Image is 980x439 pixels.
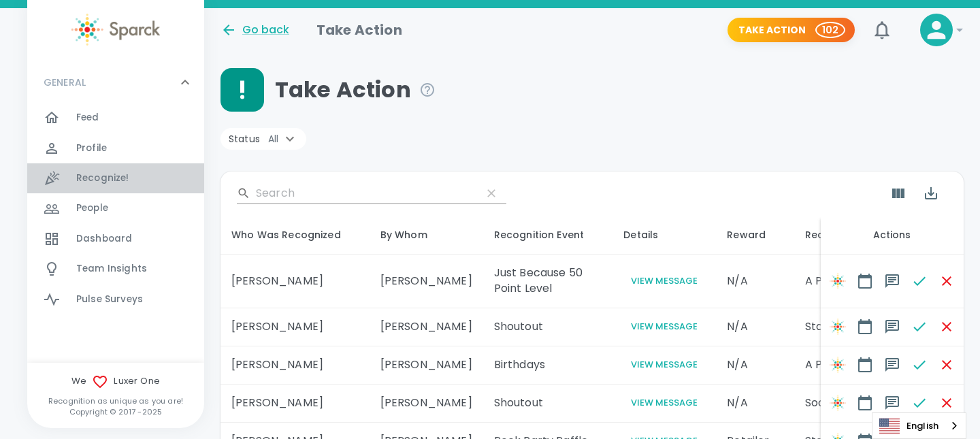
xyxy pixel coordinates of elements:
[27,224,204,254] a: Dashboard
[44,76,86,89] p: GENERAL
[915,177,947,210] button: Export
[237,186,250,200] svg: Search
[824,351,851,378] button: Sparck logo
[76,111,99,125] span: Feed
[727,227,783,243] div: Reward
[794,255,964,308] td: A Personal Note
[231,227,359,243] div: Who Was Recognized
[380,227,472,243] div: By Whom
[623,274,705,289] button: View Message
[275,76,436,103] span: Take Action
[623,319,705,335] button: View Message
[794,308,964,346] td: Staff Meeting
[76,201,108,215] span: People
[27,62,204,103] div: GENERAL
[76,232,132,246] span: Dashboard
[494,227,602,243] div: Recognition Event
[483,346,613,385] td: Birthdays
[794,346,964,385] td: A Personal Note
[27,284,204,314] a: Pulse Surveys
[220,385,370,423] td: [PERSON_NAME]
[623,227,705,243] div: Details
[882,177,915,210] button: Show Columns
[76,293,143,306] span: Pulse Surveys
[370,255,483,308] td: [PERSON_NAME]
[76,262,147,276] span: Team Insights
[316,19,402,41] h1: Take Action
[27,193,204,223] a: People
[268,132,278,146] span: All
[872,412,966,439] div: Language
[220,308,370,346] td: [PERSON_NAME]
[71,14,160,46] img: Sparck logo
[728,18,855,43] button: Take Action 102
[483,385,613,423] td: Shoutout
[27,163,204,193] a: Recognize!
[716,385,794,423] td: N/A
[370,385,483,423] td: [PERSON_NAME]
[716,346,794,385] td: N/A
[220,346,370,385] td: [PERSON_NAME]
[76,172,129,185] span: Recognize!
[830,395,846,411] img: Sparck logo
[27,103,204,320] div: GENERAL
[220,128,306,150] div: Status All
[76,142,107,155] span: Profile
[824,389,851,417] button: Sparck logo
[27,133,204,163] a: Profile
[824,267,851,295] button: Sparck logo
[27,103,204,133] a: Feed
[27,254,204,284] a: Team Insights
[872,412,966,439] aside: Language selected: English
[419,82,436,98] svg: It's time to personalize your recognition! These people were recognized yet it would mean the mos...
[716,308,794,346] td: N/A
[623,395,705,411] button: View Message
[716,255,794,308] td: N/A
[830,273,846,289] img: Sparck logo
[805,227,953,243] div: Recognize Them This Way
[370,346,483,385] td: [PERSON_NAME]
[830,357,846,373] img: Sparck logo
[220,255,370,308] td: [PERSON_NAME]
[483,255,613,308] td: Just Because 50 Point Level
[830,319,846,335] img: Sparck logo
[483,308,613,346] td: Shoutout
[229,132,279,146] span: Status
[623,357,705,373] button: View Message
[256,182,471,204] input: Search
[822,23,838,37] p: 102
[794,385,964,423] td: Social media shoutout
[27,374,204,390] span: We Luxer One
[27,395,204,406] p: Recognition as unique as you are!
[220,22,289,38] button: Go back
[824,313,851,340] button: Sparck logo
[27,14,204,46] a: Sparck logo
[872,413,966,438] a: English
[27,406,204,417] p: Copyright © 2017 - 2025
[370,308,483,346] td: [PERSON_NAME]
